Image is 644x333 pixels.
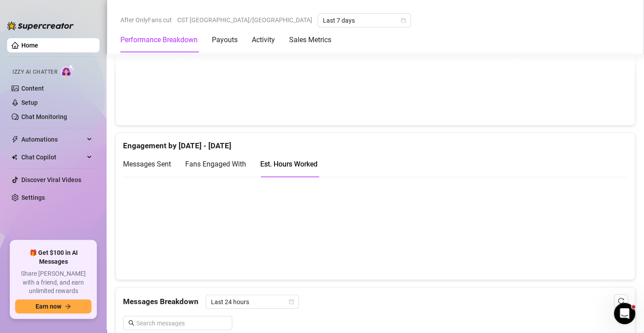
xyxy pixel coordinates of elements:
[7,21,74,30] img: logo-BBDzfeDw.svg
[12,154,17,160] img: Chat Copilot
[65,303,71,309] span: arrow-right
[21,150,84,164] span: Chat Copilot
[289,35,331,45] div: Sales Metrics
[12,136,19,143] span: thunderbolt
[260,159,318,170] div: Est. Hours Worked
[123,294,628,309] div: Messages Breakdown
[21,176,81,183] a: Discover Viral Videos
[323,14,405,27] span: Last 7 days
[21,113,67,120] a: Chat Monitoring
[618,297,624,304] span: reload
[614,303,635,324] iframe: Intercom live chat
[177,13,312,27] span: CST [GEOGRAPHIC_DATA]/[GEOGRAPHIC_DATA]
[21,194,45,201] a: Settings
[211,295,294,308] span: Last 24 hours
[15,249,91,266] span: 🎁 Get $100 in AI Messages
[212,35,238,45] div: Payouts
[289,299,294,304] span: calendar
[128,320,135,326] span: search
[21,132,84,147] span: Automations
[136,318,227,328] input: Search messages
[185,160,246,168] span: Fans Engaged With
[401,18,406,23] span: calendar
[120,13,172,27] span: After OnlyFans cut
[15,270,91,296] span: Share [PERSON_NAME] with a friend, and earn unlimited rewards
[21,42,38,49] a: Home
[252,35,275,45] div: Activity
[21,99,38,106] a: Setup
[36,303,61,310] span: Earn now
[123,160,171,168] span: Messages Sent
[15,299,91,313] button: Earn nowarrow-right
[12,68,57,76] span: Izzy AI Chatter
[123,133,628,152] div: Engagement by [DATE] - [DATE]
[120,35,198,45] div: Performance Breakdown
[61,64,75,77] img: AI Chatter
[21,85,44,92] a: Content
